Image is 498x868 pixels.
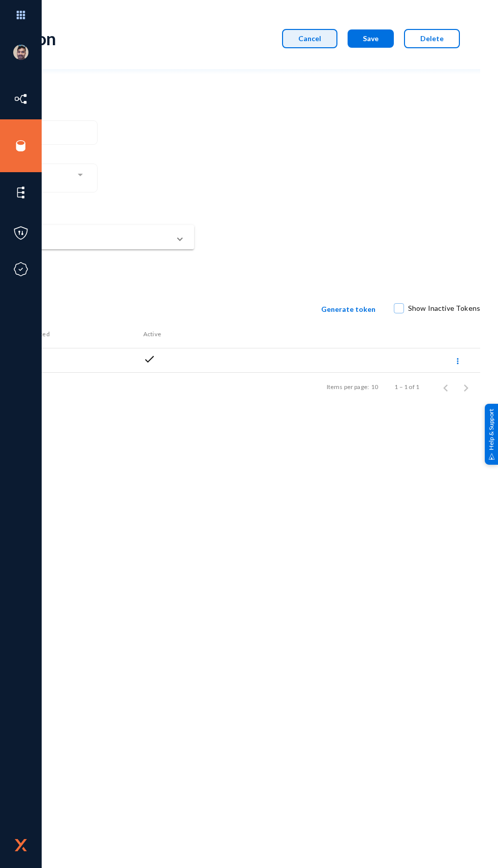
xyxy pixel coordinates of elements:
img: icon-compliance.svg [13,262,28,277]
th: Active [143,320,379,348]
div: Items per page: [327,382,369,392]
span: Generate token [321,305,376,313]
img: icon-sources.svg [13,138,28,153]
span: Delete [420,34,444,43]
th: Deactivated [16,320,143,348]
img: help_support.svg [488,453,495,460]
div: 1 – 1 of 1 [394,382,419,392]
div: Help & Support [485,403,498,464]
button: Previous page [435,377,456,397]
img: app launcher [6,4,36,26]
span: Show Inactive Tokens [408,301,480,316]
button: Next page [456,377,476,397]
img: ACg8ocK1ZkZ6gbMmCU1AeqPIsBvrTWeY1xNXvgxNjkUXxjcqAiPEIvU=s96-c [13,45,28,60]
button: Cancel [282,29,337,48]
span: Cancel [298,34,321,43]
button: Delete [404,29,460,48]
button: Generate token [313,299,384,320]
img: icon-elements.svg [13,185,28,200]
a: Cancel [272,34,337,43]
span: check [143,353,155,365]
img: icon-policies.svg [13,226,28,241]
div: 10 [371,382,378,392]
img: icon-inventory.svg [13,91,28,107]
button: Save [348,29,394,48]
span: Save [363,34,379,43]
